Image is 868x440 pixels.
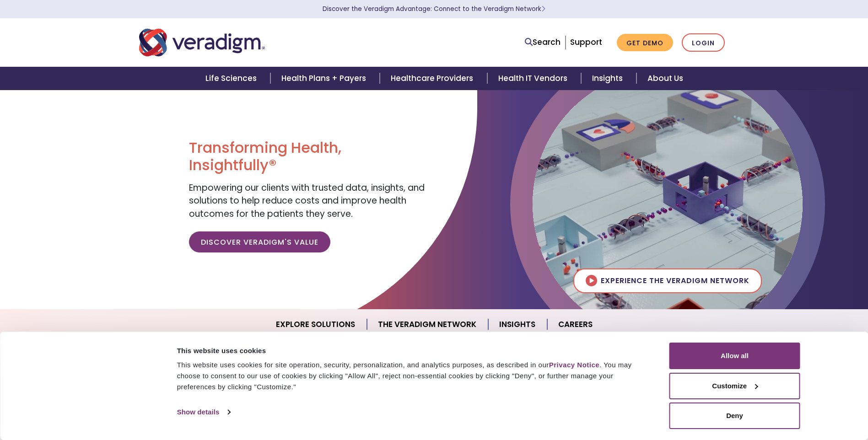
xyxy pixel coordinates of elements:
[189,231,330,252] a: Discover Veradigm's Value
[581,67,636,90] a: Insights
[541,5,545,13] span: Learn More
[636,67,694,90] a: About Us
[270,67,380,90] a: Health Plans + Payers
[194,67,270,90] a: Life Sciences
[570,37,602,48] a: Support
[617,34,673,52] a: Get Demo
[487,67,581,90] a: Health IT Vendors
[265,313,367,336] a: Explore Solutions
[177,360,649,392] div: This website uses cookies for site operation, security, personalization, and analytics purposes, ...
[488,313,547,336] a: Insights
[189,182,425,220] span: Empowering our clients with trusted data, insights, and solutions to help reduce costs and improv...
[323,5,545,13] a: Discover the Veradigm Advantage: Connect to the Veradigm NetworkLearn More
[380,67,487,90] a: Healthcare Providers
[177,405,230,419] a: Show details
[669,343,800,369] button: Allow all
[189,139,427,174] h1: Transforming Health, Insightfully®
[525,36,561,48] a: Search
[669,402,800,429] button: Deny
[367,313,488,336] a: The Veradigm Network
[682,33,725,52] a: Login
[669,373,800,399] button: Customize
[549,361,599,369] a: Privacy Notice
[139,27,265,58] img: Veradigm logo
[177,345,649,356] div: This website uses cookies
[547,313,604,336] a: Careers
